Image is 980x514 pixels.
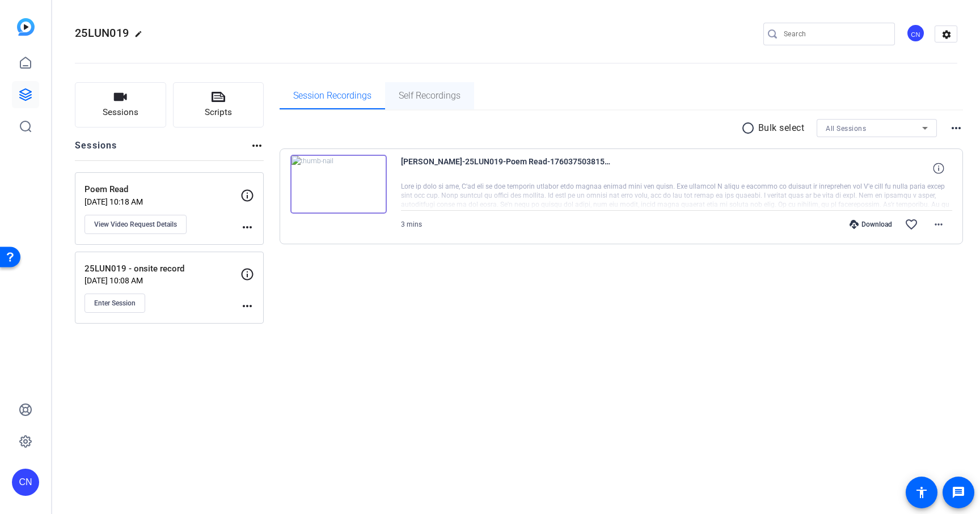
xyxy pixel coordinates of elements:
[952,486,965,499] mat-icon: message
[293,91,371,100] span: Session Recordings
[905,218,918,231] mat-icon: favorite_border
[85,215,187,234] button: View Video Request Details
[826,125,866,133] span: All Sessions
[134,30,148,44] mat-icon: edit
[94,299,136,308] span: Enter Session
[85,262,240,275] p: 25LUN019 - onsite record
[758,121,805,135] p: Bulk select
[75,82,166,128] button: Sessions
[94,220,177,229] span: View Video Request Details
[784,27,886,41] input: Search
[103,106,138,119] span: Sessions
[290,155,387,214] img: thumb-nail
[401,220,422,228] span: 3 mins
[173,82,264,128] button: Scripts
[906,24,925,43] div: CN
[932,218,945,231] mat-icon: more_horiz
[17,18,35,36] img: blue-gradient.svg
[205,106,232,119] span: Scripts
[85,183,240,196] p: Poem Read
[12,469,39,496] div: CN
[85,197,240,206] p: [DATE] 10:18 AM
[240,299,254,313] mat-icon: more_horiz
[935,26,958,43] mat-icon: settings
[949,121,963,135] mat-icon: more_horiz
[401,155,611,182] span: [PERSON_NAME]-25LUN019-Poem Read-1760375038159-webcam
[240,220,254,234] mat-icon: more_horiz
[250,139,264,152] mat-icon: more_horiz
[85,276,240,285] p: [DATE] 10:08 AM
[399,91,461,100] span: Self Recordings
[915,486,928,499] mat-icon: accessibility
[844,220,898,229] div: Download
[85,294,145,313] button: Enter Session
[75,26,129,40] span: 25LUN019
[906,24,926,44] ngx-avatar: Cameron Noel
[741,121,758,135] mat-icon: radio_button_unchecked
[75,139,117,160] h2: Sessions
